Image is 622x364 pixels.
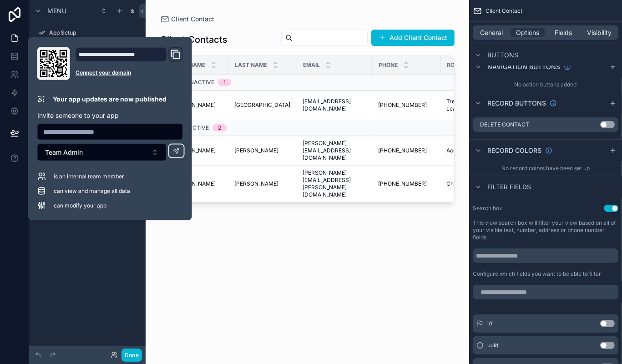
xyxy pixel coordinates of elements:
[378,180,435,187] a: [PHONE_NUMBER]
[160,15,214,24] a: Client Contact
[303,169,367,198] a: [PERSON_NAME][EMAIL_ADDRESS][PERSON_NAME][DOMAIN_NAME]
[555,28,572,37] span: Fields
[447,61,461,69] span: Role
[47,6,66,15] span: Menu
[378,101,427,109] span: [PHONE_NUMBER]
[37,111,183,120] p: Invite someone to your app
[473,219,618,241] label: This view search box will filter your view based on all of your visible text, number, address or ...
[234,180,292,187] a: [PERSON_NAME]
[234,180,278,187] span: [PERSON_NAME]
[487,99,546,108] span: Record buttons
[172,180,223,187] a: [PERSON_NAME]
[485,7,522,15] span: Client Contact
[188,79,214,86] span: Inactive
[487,182,531,192] span: Filter fields
[303,98,367,112] a: [EMAIL_ADDRESS][DOMAIN_NAME]
[487,320,492,327] span: id
[223,79,226,86] div: 1
[172,101,216,109] span: [PERSON_NAME]
[53,95,167,104] p: Your app updates are now published
[587,28,612,37] span: Visibility
[480,121,529,128] label: Delete Contact
[303,140,367,162] a: [PERSON_NAME][EMAIL_ADDRESS][DOMAIN_NAME]
[54,173,124,180] span: is an internal team member
[473,270,601,278] label: Configure which fields you want to be able to filter
[446,180,504,187] span: Chief Financial Officer
[379,61,398,69] span: Phone
[378,147,427,154] span: [PHONE_NUMBER]
[473,205,502,212] label: Search box
[172,147,216,154] span: [PERSON_NAME]
[171,15,214,24] span: Client Contact
[480,28,503,37] span: General
[160,33,228,46] h1: Client Contacts
[234,101,292,109] a: [GEOGRAPHIC_DATA]
[35,25,140,40] a: App Setup
[446,147,511,154] a: Accounting Manager
[378,180,427,187] span: [PHONE_NUMBER]
[49,29,138,36] label: App Setup
[54,187,130,195] span: can view and manage all data
[234,101,290,109] span: [GEOGRAPHIC_DATA]
[235,61,267,69] span: Last Name
[469,77,622,92] div: No action buttons added
[188,124,209,131] span: Active
[54,202,106,209] span: can modify your app
[516,28,539,37] span: Options
[487,51,518,60] span: Buttons
[446,98,511,112] a: Treasury Operations Lead
[378,101,435,109] a: [PHONE_NUMBER]
[218,124,221,131] div: 2
[76,47,183,80] div: Domain and Custom Link
[446,147,500,154] span: Accounting Manager
[234,147,278,154] span: [PERSON_NAME]
[487,342,498,349] span: uuid
[172,101,223,109] a: [PERSON_NAME]
[172,147,223,154] a: [PERSON_NAME]
[487,146,541,155] span: Record colors
[378,147,435,154] a: [PHONE_NUMBER]
[234,147,292,154] a: [PERSON_NAME]
[469,161,622,176] div: No record colors have been set up
[303,61,320,69] span: Email
[446,180,511,187] a: Chief Financial Officer
[371,30,455,46] button: Add Client Contact
[121,349,142,362] button: Done
[45,148,83,157] span: Team Admin
[37,144,167,161] button: Select Button
[172,180,216,187] span: [PERSON_NAME]
[76,69,183,76] a: Connect your domain
[487,62,560,71] span: Navigation buttons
